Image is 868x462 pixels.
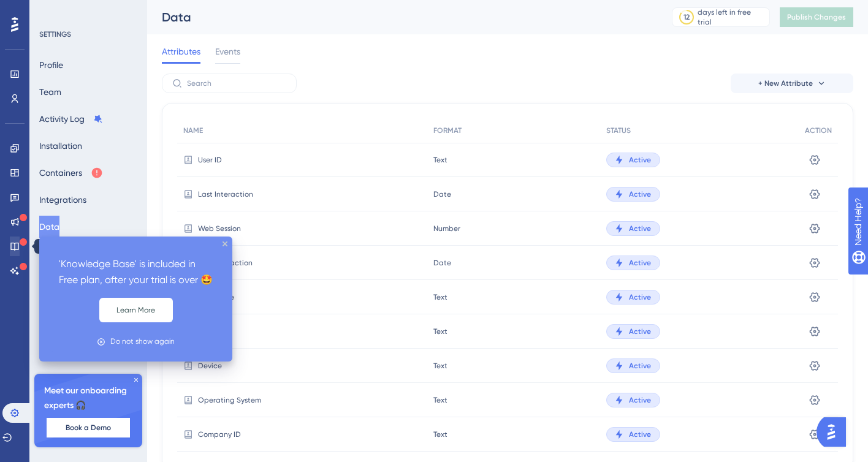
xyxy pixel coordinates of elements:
[39,162,103,184] button: Containers
[223,241,227,246] div: close tooltip
[433,327,447,336] span: Text
[162,9,641,26] div: Data
[110,336,175,347] div: Do not show again
[187,79,286,88] input: Search
[198,361,222,371] span: Device
[198,155,222,165] span: User ID
[433,189,451,199] span: Date
[215,44,240,59] span: Events
[198,224,241,233] span: Web Session
[162,44,200,59] span: Attributes
[629,430,651,439] span: Active
[44,384,132,413] span: Meet our onboarding experts 🎧
[817,414,853,450] iframe: UserGuiding AI Assistant Launcher
[39,29,139,39] div: SETTINGS
[698,7,766,27] div: days left in free trial
[629,395,651,405] span: Active
[47,418,130,437] button: Book a Demo
[805,126,832,135] span: ACTION
[629,155,651,165] span: Active
[39,189,86,211] button: Integrations
[433,292,447,302] span: Text
[683,12,690,22] div: 12
[629,224,651,233] span: Active
[39,216,59,238] button: Data
[39,81,61,103] button: Team
[433,126,462,135] span: FORMAT
[787,12,846,22] span: Publish Changes
[606,126,631,135] span: STATUS
[731,74,853,93] button: + New Attribute
[39,135,82,157] button: Installation
[433,395,447,405] span: Text
[629,258,651,268] span: Active
[29,3,77,18] span: Need Help?
[758,78,813,88] span: + New Attribute
[629,327,651,336] span: Active
[198,430,241,439] span: Company ID
[433,224,460,233] span: Number
[433,155,447,165] span: Text
[39,54,63,76] button: Profile
[39,108,103,130] button: Activity Log
[183,126,203,135] span: NAME
[198,189,253,199] span: Last Interaction
[629,292,651,302] span: Active
[99,298,173,322] button: Learn More
[198,395,261,405] span: Operating System
[433,361,447,371] span: Text
[59,256,213,288] p: 'Knowledge Base' is included in Free plan, after your trial is over 🤩
[433,258,451,268] span: Date
[780,7,853,27] button: Publish Changes
[433,430,447,439] span: Text
[629,361,651,371] span: Active
[66,423,111,433] span: Book a Demo
[629,189,651,199] span: Active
